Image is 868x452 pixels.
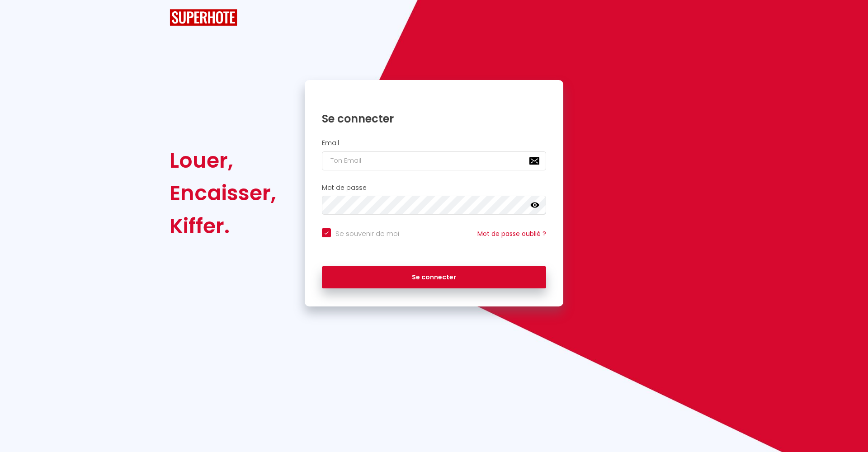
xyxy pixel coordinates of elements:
div: Louer, [170,144,276,177]
img: SuperHote logo [170,9,237,26]
a: Mot de passe oublié ? [477,229,546,238]
h2: Email [322,139,546,147]
button: Se connecter [322,266,546,289]
input: Ton Email [322,151,546,170]
h1: Se connecter [322,112,546,126]
button: Ouvrir le widget de chat LiveChat [7,4,34,31]
div: Kiffer. [170,210,276,242]
div: Encaisser, [170,177,276,209]
h2: Mot de passe [322,184,546,192]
